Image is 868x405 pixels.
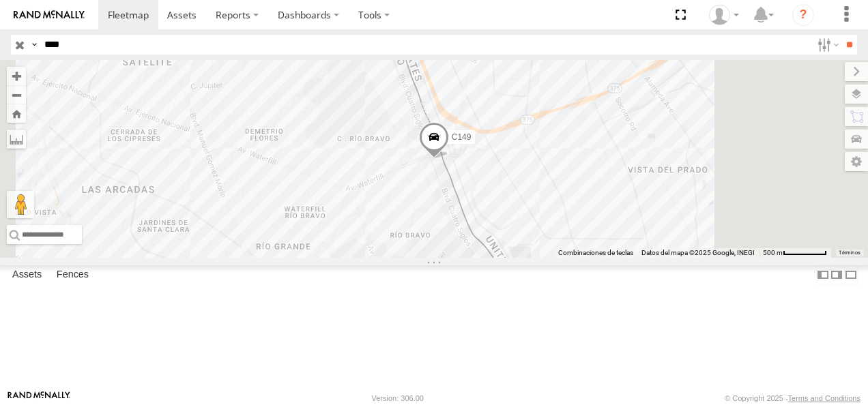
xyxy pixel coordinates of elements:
[844,265,858,285] label: Hide Summary Table
[812,35,841,55] label: Search Filter Options
[7,191,34,218] button: Arrastra al hombrecito al mapa para abrir Street View
[792,4,814,26] i: ?
[839,250,860,256] a: Términos (se abre en una nueva pestaña)
[7,104,26,123] button: Zoom Home
[816,265,830,285] label: Dock Summary Table to the Left
[29,35,40,55] label: Search Query
[830,265,843,285] label: Dock Summary Table to the Right
[725,394,860,402] div: © Copyright 2025 -
[50,265,96,284] label: Fences
[788,394,860,402] a: Terms and Conditions
[7,67,26,85] button: Zoom in
[8,391,70,405] a: Visit our Website
[14,10,85,20] img: rand-logo.svg
[641,249,755,256] span: Datos del mapa ©2025 Google, INEGI
[7,85,26,104] button: Zoom out
[372,394,424,402] div: Version: 306.00
[452,132,472,142] span: C149
[558,248,633,258] button: Combinaciones de teclas
[763,249,783,256] span: 500 m
[759,248,831,258] button: Escala del mapa: 500 m por 61 píxeles
[5,265,48,284] label: Assets
[7,130,26,149] label: Measure
[704,5,744,25] div: antonio fernandez
[845,152,868,171] label: Map Settings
